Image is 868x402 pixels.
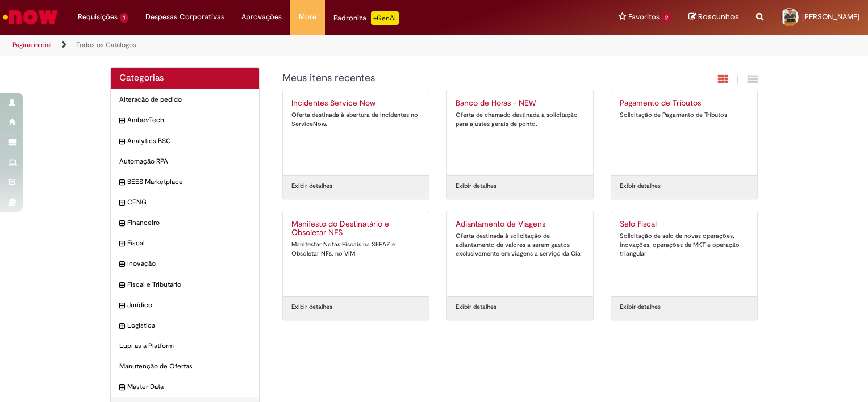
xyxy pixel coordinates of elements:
div: Solicitação de Pagamento de Tributos [620,111,749,120]
span: Favoritos [628,11,660,23]
i: expandir categoria Inovação [119,259,124,270]
span: Rascunhos [698,11,739,22]
a: Pagamento de Tributos Solicitação de Pagamento de Tributos [611,90,757,175]
div: Manifestar Notas Fiscais na SEFAZ e Obsoletar NFs. no VIM [291,240,420,258]
a: Manifesto do Destinatário e Obsoletar NFS Manifestar Notas Fiscais na SEFAZ e Obsoletar NFs. no VIM [283,211,429,296]
div: expandir categoria Logistica Logistica [111,315,259,336]
span: Logistica [127,321,251,330]
a: Selo Fiscal Solicitação de selo de novas operações, inovações, operações de MKT e operação triang... [611,211,757,296]
span: Lupi as a Platform [119,341,251,351]
div: expandir categoria Master Data Master Data [111,376,259,397]
i: expandir categoria Master Data [119,382,124,393]
h2: Incidentes Service Now [291,99,420,108]
i: expandir categoria BEES Marketplace [119,177,124,189]
i: expandir categoria Logistica [119,321,124,332]
a: Exibir detalhes [456,303,496,312]
span: AmbevTech [127,115,251,125]
a: Exibir detalhes [620,303,661,312]
span: Fiscal [127,238,251,248]
i: expandir categoria AmbevTech [119,115,124,127]
span: Automação RPA [119,157,251,166]
i: expandir categoria CENG [119,198,124,209]
div: Manutenção de Ofertas [111,356,259,377]
div: Alteração de pedido [111,89,259,110]
span: CENG [127,198,251,207]
a: Adiantamento de Viagens Oferta destinada à solicitação de adiantamento de valores a serem gastos ... [447,211,593,296]
span: 2 [662,13,671,23]
img: ServiceNow [1,6,60,28]
div: expandir categoria Financeiro Financeiro [111,212,259,233]
span: Requisições [78,11,118,23]
div: expandir categoria Analytics BSC Analytics BSC [111,131,259,152]
div: Solicitação de selo de novas operações, inovações, operações de MKT e operação triangular [620,232,749,258]
div: Oferta de chamado destinada à solicitação para ajustes gerais de ponto. [456,111,585,128]
h2: Manifesto do Destinatário e Obsoletar NFS [291,220,420,238]
a: Exibir detalhes [291,303,332,312]
div: expandir categoria Fiscal Fiscal [111,233,259,254]
span: Master Data [127,382,251,392]
span: Analytics BSC [127,136,251,146]
i: expandir categoria Financeiro [119,218,124,229]
div: expandir categoria Jurídico Jurídico [111,295,259,316]
div: expandir categoria Inovação Inovação [111,253,259,274]
ul: Categorias [111,89,259,397]
span: BEES Marketplace [127,177,251,187]
div: expandir categoria Fiscal e Tributário Fiscal e Tributário [111,274,259,295]
i: Exibição em cartão [718,74,728,85]
a: Exibir detalhes [620,182,661,191]
h2: Adiantamento de Viagens [456,220,585,229]
div: expandir categoria CENG CENG [111,192,259,213]
div: expandir categoria BEES Marketplace BEES Marketplace [111,171,259,192]
a: Rascunhos [688,12,739,23]
div: Oferta destinada à solicitação de adiantamento de valores a serem gastos exclusivamente em viagen... [456,232,585,258]
span: Jurídico [127,300,251,310]
span: Fiscal e Tributário [127,280,251,290]
a: Banco de Horas - NEW Oferta de chamado destinada à solicitação para ajustes gerais de ponto. [447,90,593,175]
i: expandir categoria Fiscal [119,238,124,250]
span: | [737,73,739,86]
span: Inovação [127,259,251,269]
h2: Selo Fiscal [620,220,749,229]
h1: {"description":"","title":"Meus itens recentes"} Categoria [282,73,635,84]
ul: Trilhas de página [9,35,570,56]
a: Exibir detalhes [456,182,496,191]
h2: Banco de Horas - NEW [456,99,585,108]
span: More [299,11,316,23]
h2: Categorias [119,73,251,83]
a: Incidentes Service Now Oferta destinada à abertura de incidentes no ServiceNow. [283,90,429,175]
span: Financeiro [127,218,251,228]
span: [PERSON_NAME] [802,12,859,22]
div: Padroniza [333,11,399,25]
p: +GenAi [371,11,399,25]
i: expandir categoria Fiscal e Tributário [119,280,124,291]
div: Lupi as a Platform [111,336,259,357]
i: Exibição de grade [748,74,758,85]
span: Alteração de pedido [119,95,251,104]
span: 1 [120,13,128,23]
i: expandir categoria Jurídico [119,300,124,312]
a: Exibir detalhes [291,182,332,191]
span: Manutenção de Ofertas [119,362,251,371]
div: Oferta destinada à abertura de incidentes no ServiceNow. [291,111,420,128]
span: Despesas Corporativas [145,11,224,23]
a: Página inicial [12,40,52,49]
div: expandir categoria AmbevTech AmbevTech [111,110,259,131]
div: Automação RPA [111,151,259,172]
a: Todos os Catálogos [76,40,136,49]
span: Aprovações [241,11,282,23]
i: expandir categoria Analytics BSC [119,136,124,148]
h2: Pagamento de Tributos [620,99,749,108]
